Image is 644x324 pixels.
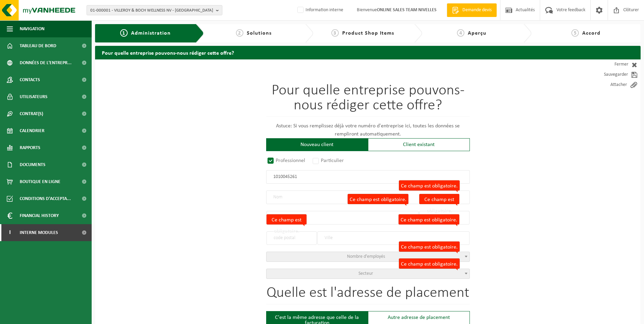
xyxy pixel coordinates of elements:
a: 1Administration [100,29,190,37]
span: 4 [457,29,464,37]
a: 4Aperçu [426,29,518,37]
span: Contacts [20,71,40,88]
span: Product Shop Items [342,31,394,36]
a: Sauvegarder [579,70,641,80]
h2: Pour quelle entreprise pouvons-nous rédiger cette offre? [95,46,641,59]
span: 1 [120,29,128,37]
input: Ville [317,231,470,245]
span: 2 [236,29,243,37]
label: Ce champ est obligatoire. [399,214,459,224]
span: Accord [582,31,601,36]
input: Rue [266,211,419,224]
a: 5Accord [535,29,637,37]
span: Boutique en ligne [20,173,60,190]
h1: Pour quelle entreprise pouvons-nous rédiger cette offre? [266,83,470,117]
label: Ce champ est obligatoire. [399,258,460,269]
label: Ce champ est obligatoire. [399,241,460,252]
span: Administration [131,31,171,36]
span: Financial History [20,207,59,224]
span: Secteur [358,271,373,276]
span: Demande devis [461,7,493,14]
span: Solutions [247,31,272,36]
input: Nom [266,191,470,204]
span: Nombre d'employés [347,254,385,259]
p: Astuce: Si vous remplissez déjà votre numéro d'entreprise ici, toutes les données se rempliront a... [266,122,470,138]
label: Ce champ est obligatoire. [266,214,307,224]
input: code postal [266,231,317,245]
span: Calendrier [20,122,44,139]
span: 5 [571,29,579,37]
a: 3Product Shop Items [317,29,409,37]
span: Utilisateurs [20,88,48,105]
label: Ce champ est obligatoire. [399,180,460,191]
label: Professionnel [266,156,307,165]
input: Numéro d'entreprise [266,170,470,184]
span: Données de l'entrepr... [20,54,72,71]
div: Nouveau client [266,138,368,151]
span: I [7,224,13,241]
div: Client existant [368,138,470,151]
label: Information interne [296,5,343,15]
strong: ONLINE SALES TEAM NIVELLES [377,7,437,13]
a: Attacher [579,80,641,90]
span: Tableau de bord [20,37,56,54]
a: Fermer [579,59,641,70]
span: Conditions d'accepta... [20,190,71,207]
span: 3 [331,29,339,37]
span: Aperçu [468,31,486,36]
h1: Quelle est l'adresse de placement [266,286,470,304]
label: Particulier [311,156,346,165]
span: Navigation [20,20,44,37]
label: Ce champ est obligatoire. [348,194,408,204]
label: Ce champ est obligatoire. [419,194,459,204]
span: Rapports [20,139,40,156]
span: 01-000001 - VILLEROY & BOCH WELLNESS NV - [GEOGRAPHIC_DATA] [90,5,213,16]
button: 01-000001 - VILLEROY & BOCH WELLNESS NV - [GEOGRAPHIC_DATA] [87,5,222,15]
span: Documents [20,156,45,173]
a: 2Solutions [207,29,299,37]
a: Demande devis [447,3,497,17]
span: Contrat(s) [20,105,43,122]
span: Interne modules [20,224,58,241]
